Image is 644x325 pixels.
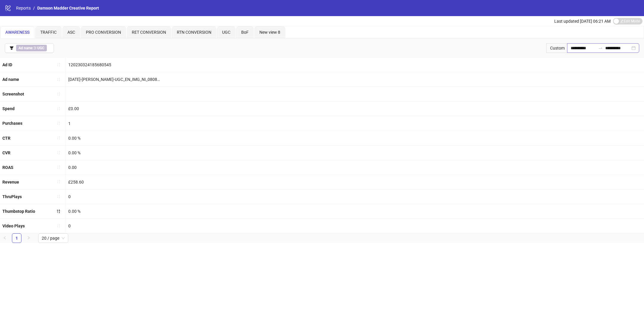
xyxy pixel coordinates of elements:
span: right [27,236,30,240]
b: CVR [2,150,10,155]
b: Ad name [2,77,19,82]
div: 0 [66,219,164,233]
b: ROAS [2,165,13,170]
b: UGC [37,46,44,50]
span: swap-right [598,46,603,50]
span: Damson Madder Creative Report [37,6,99,10]
span: RTN CONVERSION [177,30,211,35]
span: ∋ [16,45,47,51]
li: Next Page [24,233,33,243]
div: £258.60 [66,175,164,189]
span: AWARENESS [5,30,30,35]
div: Page Size [38,233,68,243]
span: New view 8 [259,30,280,35]
div: 0.00 [66,160,164,175]
span: sort-ascending [56,77,61,81]
b: Video Plays [2,224,25,228]
div: [DATE]-[PERSON_NAME]-UGC_EN_IMG_NI_08082025_F_CC_SC13_None_META_CONVERSION [66,72,164,87]
a: 1 [12,234,21,243]
li: 1 [12,233,21,243]
span: sort-ascending [56,180,61,184]
b: Ad ID [2,62,12,67]
b: Thumbstop Ratio [2,209,35,214]
a: Reports [15,5,32,11]
span: RET CONVERSION [132,30,166,35]
div: 120230324185680545 [66,58,164,72]
div: 1 [66,116,164,130]
span: 20 / page [42,234,65,243]
span: sort-ascending [56,224,61,228]
div: Custom [546,43,567,53]
span: sort-ascending [56,136,61,140]
span: sort-ascending [56,121,61,125]
div: £0.00 [66,101,164,116]
span: sort-ascending [56,194,61,198]
span: BoF [241,30,249,35]
b: ThruPlays [2,194,22,199]
b: Revenue [2,180,19,184]
div: 0.00 % [66,204,164,218]
b: Ad name [18,46,32,50]
b: Purchases [2,121,22,126]
span: sort-ascending [56,92,61,96]
span: sort-ascending [56,63,61,67]
button: right [24,233,33,243]
b: Screenshot [2,92,24,96]
b: CTR [2,136,10,141]
div: 0.00 % [66,131,164,145]
span: Last updated [DATE] 06:21 AM [554,19,611,24]
span: filter [10,46,14,50]
div: 0.00 % [66,146,164,160]
span: TRAFFIC [40,30,57,35]
div: 0 [66,190,164,204]
span: sort-ascending [56,165,61,169]
span: sort-ascending [56,107,61,111]
b: Spend [2,106,15,111]
span: ASC [67,30,75,35]
button: Ad name ∋ UGC [5,43,54,53]
span: to [598,46,603,50]
span: left [3,236,7,240]
li: / [33,5,35,11]
span: UGC [222,30,230,35]
span: sort-ascending [56,150,61,155]
span: PRO CONVERSION [86,30,121,35]
span: sort-descending [56,209,61,213]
